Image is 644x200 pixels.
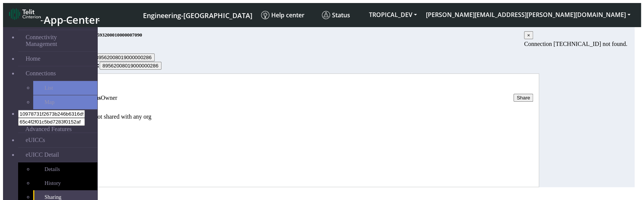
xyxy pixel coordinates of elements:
img: status.svg [322,11,330,19]
a: Details [33,162,97,176]
img: knowledge.svg [261,11,269,19]
span: 89562008019000000286 [95,55,151,60]
span: × [527,32,530,38]
span: Help center [261,11,304,19]
p: Connection [TECHNICAL_ID] not found. [524,41,637,47]
a: Home [18,52,97,66]
span: Connections [26,70,56,77]
span: 89562008019000000286 [103,63,158,69]
span: Map [45,99,54,105]
button: TROPICAL_DEV [364,8,421,21]
span: Status [322,11,350,19]
span: Advanced Features [25,126,72,133]
h5: EID: 89040024000002593200010000007090 [50,32,531,38]
span: App Center [44,13,100,27]
span: Owner [101,95,117,101]
a: eUICCs [18,133,97,147]
img: logo-telit-cinterion-gw-new.png [9,8,41,20]
button: [PERSON_NAME][EMAIL_ADDRESS][PERSON_NAME][DOMAIN_NAME] [421,8,635,21]
span: List [45,85,53,91]
button: Close [524,31,533,39]
p: This eUICC is not shared with any org [58,113,539,120]
span: Engineering-[GEOGRAPHIC_DATA] [143,11,252,20]
a: History [33,176,97,190]
span: eUICC Detail [26,151,59,158]
a: Connectivity Management [18,30,97,51]
span: Fallback ICCID: [50,61,100,69]
a: Your current platform instance [143,8,252,22]
button: Share [513,94,533,102]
